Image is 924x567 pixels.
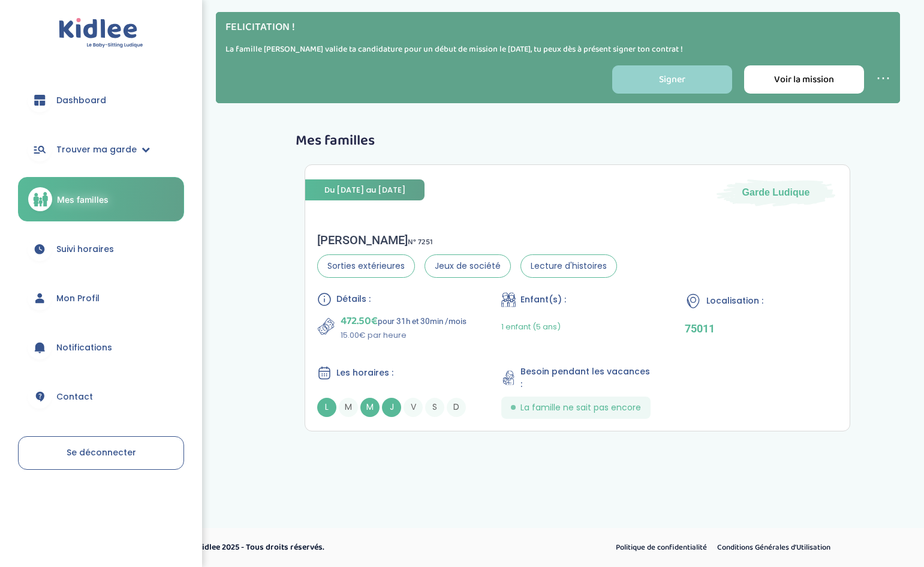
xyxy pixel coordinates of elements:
span: Enfant(s) : [520,293,566,306]
a: Conditions Générales d’Utilisation [713,540,835,556]
p: © Kidlee 2025 - Tous droits réservés. [189,541,513,554]
img: logo.svg [59,18,143,49]
a: Mon Profil [18,277,184,320]
span: Mon Profil [56,292,100,305]
a: Trouver ma garde [18,128,184,171]
span: Sorties extérieures [317,254,415,278]
span: Les horaires : [336,367,393,379]
span: D [447,398,466,417]
span: 1 enfant (5 ans) [501,321,561,332]
span: L [317,398,336,417]
a: Suivi horaires [18,227,184,271]
a: Signer [612,65,732,94]
span: J [382,398,401,417]
span: Contact [56,391,93,403]
a: Voir la mission [744,65,864,94]
span: Du [DATE] au [DATE] [305,179,425,200]
a: Contact [18,375,184,418]
span: Garde Ludique [742,186,810,199]
span: Mes familles [57,193,109,206]
span: Besoin pendant les vacances : [520,365,654,391]
a: ⋯ [876,67,890,91]
h3: Mes familles [296,133,859,149]
span: Se déconnecter [67,446,136,458]
h4: FELICITATION ! [225,22,890,34]
span: V [404,398,423,417]
span: Suivi horaires [56,243,114,256]
span: S [425,398,444,417]
p: La famille [PERSON_NAME] valide ta candidature pour un début de mission le [DATE], tu peux dès à ... [225,43,890,56]
a: Mes familles [18,177,184,221]
span: M [360,398,380,417]
div: [PERSON_NAME] [317,233,617,247]
span: 472.50€ [341,313,378,329]
a: Dashboard [18,79,184,122]
a: Notifications [18,326,184,369]
a: Politique de confidentialité [612,540,711,556]
span: Notifications [56,341,112,354]
p: 75011 [685,322,838,335]
span: Lecture d'histoires [520,254,617,278]
span: Localisation : [706,295,763,307]
span: Trouver ma garde [56,143,137,156]
span: Voir la mission [774,72,834,87]
span: Jeux de société [425,254,511,278]
p: 15.00€ par heure [341,329,466,341]
span: Détails : [336,293,371,305]
a: Se déconnecter [18,436,184,470]
span: Dashboard [56,94,106,107]
p: pour 31h et 30min /mois [341,313,466,329]
span: La famille ne sait pas encore [520,401,641,414]
span: M [339,398,358,417]
span: N° 7251 [408,236,433,248]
